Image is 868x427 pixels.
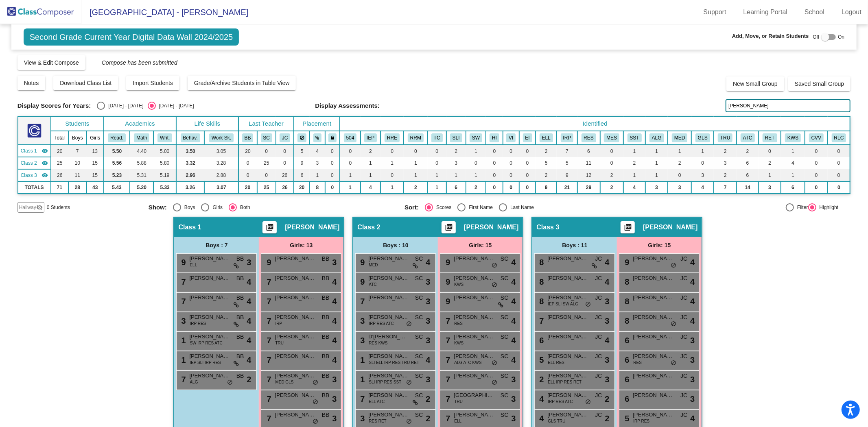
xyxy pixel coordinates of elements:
td: 2 [714,169,737,181]
td: 10 [68,157,87,169]
button: Download Class List [53,76,118,90]
span: [PERSON_NAME] [285,223,339,231]
td: 2 [536,145,557,157]
td: 26 [276,181,294,194]
td: 0 [828,157,850,169]
span: Hallway [19,204,36,211]
td: 0 [503,145,519,157]
button: EI [523,133,532,142]
th: Boys [68,131,87,145]
span: Class 1 [178,223,201,231]
a: School [798,6,831,19]
td: 0 [805,181,828,194]
span: Class 2 [21,159,37,167]
th: Emotional Impairment (1.5, if primary) [519,131,536,145]
td: 15 [87,157,104,169]
span: [PERSON_NAME] [PERSON_NAME] [189,255,230,263]
th: 504 Plan [340,131,360,145]
td: 9 [294,157,310,169]
button: IRP [561,133,574,142]
th: Hearing Impaired (2.0, if primary) [486,131,503,145]
td: 0 [340,145,360,157]
button: Read. [108,133,126,142]
span: Display Scores for Years: [17,102,91,109]
span: Off [813,33,820,41]
th: Attentional Concerns [737,131,759,145]
td: Bridget Brennan - No Class Name [18,145,51,157]
th: Jessica Ciranni [276,131,294,145]
span: Class 3 [536,223,559,231]
button: GLS [695,133,710,142]
th: Placement [294,117,340,131]
span: Saved Small Group [795,81,844,87]
th: Last Teacher [238,117,294,131]
div: Girls [209,204,223,211]
span: Sort: [404,204,419,211]
span: Compose has been submitted [94,59,177,66]
td: 1 [340,169,360,181]
td: 1 [446,169,466,181]
button: Saved Small Group [788,76,851,91]
div: Last Name [507,204,534,211]
td: 29 [577,181,600,194]
td: 0 [257,145,276,157]
th: Kindergarten Waiver Student [781,131,805,145]
td: 5.56 [104,157,130,169]
div: Boys [181,204,195,211]
td: 5.43 [104,181,130,194]
td: 1 [428,181,446,194]
td: 0 [519,145,536,157]
td: 0 [325,157,340,169]
td: 2 [600,169,623,181]
button: SC [261,133,272,142]
td: 0 [600,157,623,169]
td: 2.88 [204,169,238,181]
th: Student Support Team Meeting [623,131,645,145]
div: [DATE] - [DATE] [156,102,194,109]
div: [DATE] - [DATE] [105,102,143,109]
td: 3 [446,157,466,169]
th: Social work [466,131,486,145]
button: SLI [450,133,462,142]
td: 0 [503,169,519,181]
a: Learning Portal [737,6,794,19]
td: 1 [623,169,645,181]
span: Show: [149,204,167,211]
th: Identified [340,117,850,131]
td: 0 [486,157,503,169]
button: Print Students Details [442,221,456,233]
td: 6 [781,181,805,194]
td: 5 [536,157,557,169]
span: On [838,33,844,41]
th: Glasses [691,131,714,145]
td: 2 [446,145,466,157]
div: Boys : 11 [532,237,617,253]
th: Remote Learning Concerns [828,131,850,145]
td: 0 [668,169,691,181]
button: TC [431,133,443,142]
th: Students [51,117,104,131]
td: 12 [577,169,600,181]
td: 3 [310,157,325,169]
button: Print Students Details [621,221,635,233]
td: 4.40 [130,145,153,157]
td: 26 [276,169,294,181]
td: 25 [257,181,276,194]
button: Work Sk. [209,133,234,142]
td: 0 [805,157,828,169]
td: 3 [645,181,668,194]
button: Print Students Details [262,221,277,233]
mat-radio-group: Select an option [404,203,654,211]
td: 1 [623,145,645,157]
span: BB [236,255,244,263]
td: 3.28 [204,157,238,169]
span: Second Grade Current Year Digital Data Wall 2024/2025 [24,28,239,46]
td: 7 [68,145,87,157]
mat-radio-group: Select an option [149,203,398,211]
mat-icon: visibility [42,160,48,166]
span: [PERSON_NAME] [464,223,518,231]
td: 0 [828,145,850,157]
button: RRM [408,133,424,142]
td: 0 [325,181,340,194]
td: 2 [600,181,623,194]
